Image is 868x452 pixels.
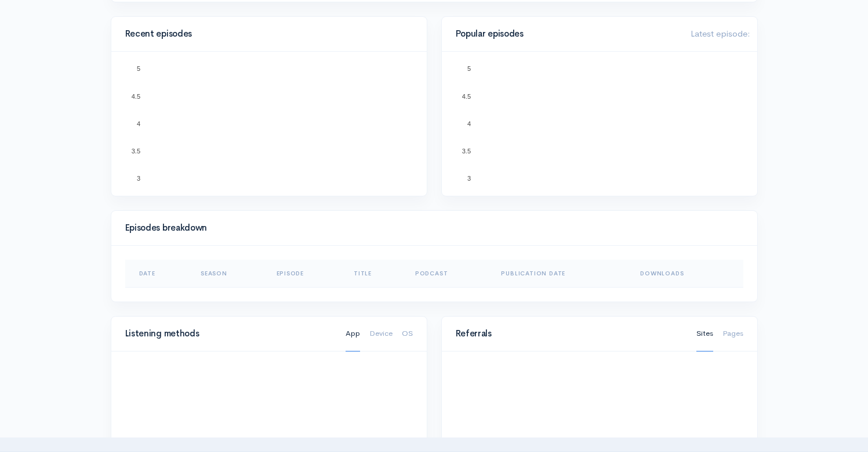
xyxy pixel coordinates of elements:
span: Latest episode: [691,28,750,39]
th: Title [344,260,406,288]
a: OS [402,316,413,351]
h4: Recent episodes [125,29,406,39]
text: 3.5 [131,148,140,155]
h4: Episodes breakdown [125,223,736,233]
text: 3.5 [462,148,470,155]
th: Podcast [406,260,492,288]
text: 4 [467,120,470,127]
text: 5 [136,65,140,72]
text: 3 [136,175,140,182]
text: 4.5 [131,92,140,99]
svg: A chart. [456,66,743,182]
text: 4 [136,120,140,127]
th: Date [125,260,191,288]
h4: Referrals [456,329,682,339]
th: Publication Date [492,260,631,288]
h4: Popular episodes [456,29,677,39]
th: Season [191,260,267,288]
a: App [346,316,360,351]
text: 4.5 [462,92,470,99]
th: Downloads [631,260,743,288]
text: 3 [467,175,470,182]
a: Device [369,316,393,351]
a: Pages [722,316,743,351]
th: Episode [267,260,345,288]
h4: Listening methods [125,329,332,339]
svg: A chart. [125,66,413,182]
text: 5 [467,65,470,72]
a: Sites [696,316,713,351]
